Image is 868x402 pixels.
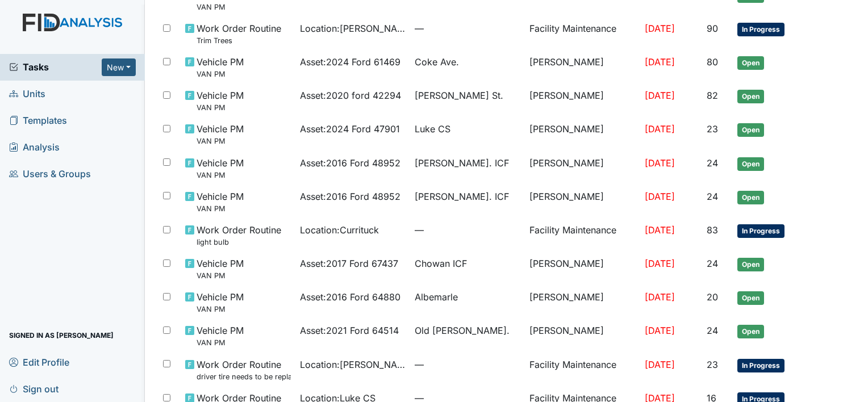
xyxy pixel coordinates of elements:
span: Open [737,258,764,271]
span: [DATE] [645,191,675,202]
small: light bulb [197,237,281,248]
small: VAN PM [197,337,244,348]
span: Vehicle PM VAN PM [197,122,244,146]
small: VAN PM [197,203,244,214]
span: [DATE] [645,157,675,169]
span: Work Order Routine driver tire needs to be replaced [197,358,291,382]
span: Coke Ave. [415,55,459,69]
span: In Progress [737,23,784,36]
span: 83 [707,224,718,236]
small: VAN PM [197,2,244,12]
span: Asset : 2016 Ford 64880 [300,290,400,304]
span: Asset : 2016 Ford 48952 [300,156,400,170]
span: Asset : 2021 Ford 64514 [300,324,399,337]
span: Signed in as [PERSON_NAME] [9,326,114,344]
td: [PERSON_NAME] [525,252,640,286]
small: VAN PM [197,102,244,113]
span: Work Order Routine light bulb [197,223,281,248]
td: [PERSON_NAME] [525,84,640,118]
span: 24 [707,258,718,269]
td: Facility Maintenance [525,353,640,387]
span: Work Order Routine Trim Trees [197,22,281,46]
span: Old [PERSON_NAME]. [415,324,510,337]
span: Asset : 2024 Ford 47901 [300,122,400,136]
span: 24 [707,325,718,336]
span: Users & Groups [9,165,91,183]
span: Vehicle PM VAN PM [197,257,244,281]
span: Open [737,291,764,305]
td: [PERSON_NAME] [525,152,640,185]
span: Open [737,157,764,171]
span: [DATE] [645,224,675,236]
span: [DATE] [645,258,675,269]
span: Vehicle PM VAN PM [197,55,244,79]
span: [DATE] [645,56,675,68]
span: 23 [707,359,718,370]
small: VAN PM [197,170,244,181]
span: Location : [PERSON_NAME] St. [300,22,406,35]
span: 24 [707,157,718,169]
span: [DATE] [645,90,675,101]
span: Asset : 2017 Ford 67437 [300,257,398,270]
span: [PERSON_NAME]. ICF [415,156,509,170]
small: VAN PM [197,304,244,315]
span: 82 [707,90,718,101]
span: Units [9,85,45,103]
td: [PERSON_NAME] [525,286,640,319]
span: Vehicle PM VAN PM [197,324,244,348]
span: 80 [707,56,718,68]
span: Luke CS [415,122,450,136]
span: Vehicle PM VAN PM [197,156,244,181]
td: [PERSON_NAME] [525,51,640,84]
td: Facility Maintenance [525,219,640,252]
span: — [415,22,520,35]
span: Edit Profile [9,353,69,371]
td: [PERSON_NAME] [525,319,640,353]
span: [DATE] [645,123,675,135]
span: — [415,223,520,237]
button: New [102,58,136,76]
span: Vehicle PM VAN PM [197,89,244,113]
span: — [415,358,520,371]
span: [DATE] [645,291,675,303]
span: Vehicle PM VAN PM [197,290,244,315]
span: Chowan ICF [415,257,467,270]
span: Vehicle PM VAN PM [197,190,244,214]
span: [PERSON_NAME]. ICF [415,190,509,203]
a: Tasks [9,60,102,74]
span: Open [737,191,764,204]
span: [DATE] [645,23,675,34]
small: driver tire needs to be replaced [197,371,291,382]
span: 23 [707,123,718,135]
span: Sign out [9,380,59,397]
span: Location : Currituck [300,223,379,237]
span: 20 [707,291,718,303]
span: Asset : 2016 Ford 48952 [300,190,400,203]
td: Facility Maintenance [525,17,640,51]
td: [PERSON_NAME] [525,118,640,151]
td: [PERSON_NAME] [525,185,640,219]
span: Asset : 2020 ford 42294 [300,89,401,102]
span: In Progress [737,359,784,372]
span: Templates [9,112,67,129]
small: Trim Trees [197,35,281,46]
span: In Progress [737,224,784,238]
span: 90 [707,23,718,34]
span: [PERSON_NAME] St. [415,89,503,102]
small: VAN PM [197,270,244,281]
small: VAN PM [197,69,244,79]
span: Analysis [9,139,60,156]
span: Open [737,90,764,103]
span: [DATE] [645,325,675,336]
span: Open [737,123,764,137]
span: [DATE] [645,359,675,370]
span: Location : [PERSON_NAME]. [GEOGRAPHIC_DATA] [300,358,406,371]
span: Asset : 2024 Ford 61469 [300,55,400,69]
span: Open [737,56,764,70]
small: VAN PM [197,136,244,146]
span: Albemarle [415,290,458,304]
span: Open [737,325,764,338]
span: 24 [707,191,718,202]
